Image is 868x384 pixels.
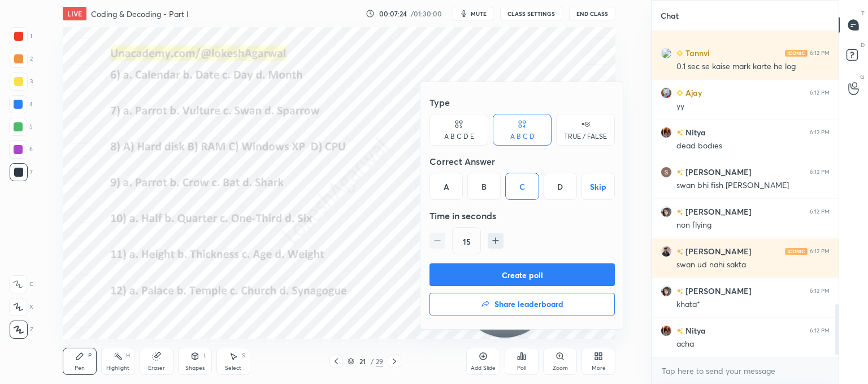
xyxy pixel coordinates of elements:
[581,173,615,200] button: Skip
[444,133,474,140] div: A B C D E
[429,293,615,315] button: Share leaderboard
[564,133,607,140] div: TRUE / FALSE
[429,173,463,200] div: A
[510,133,535,140] div: A B C D
[429,91,615,114] div: Type
[429,150,615,173] div: Correct Answer
[467,173,501,200] div: B
[429,263,615,286] button: Create poll
[505,173,539,200] div: C
[429,204,615,227] div: Time in seconds
[544,173,577,200] div: D
[494,300,563,308] h4: Share leaderboard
